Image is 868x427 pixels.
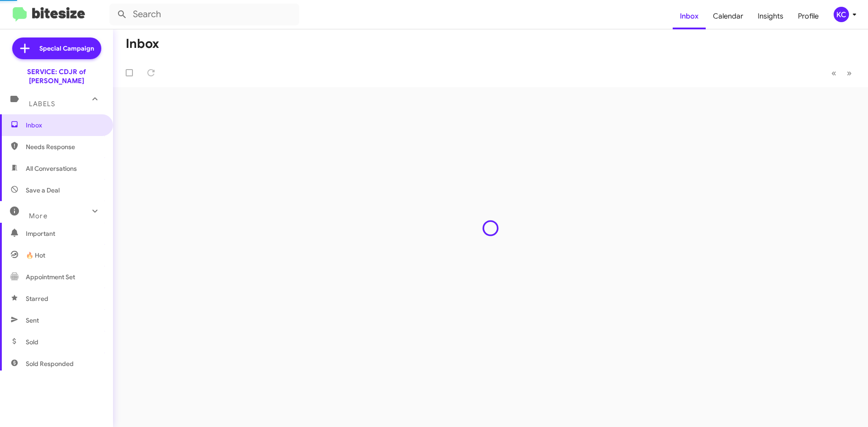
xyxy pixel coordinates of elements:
span: Inbox [26,121,103,130]
h1: Inbox [126,37,159,51]
div: KC [834,7,849,22]
input: Search [109,4,299,25]
span: 🔥 Hot [26,251,45,260]
span: Starred [26,294,48,303]
nav: Page navigation example [826,64,857,82]
span: » [847,67,852,79]
span: Save a Deal [26,186,60,195]
span: All Conversations [26,164,77,173]
span: Sent [26,316,39,325]
span: Needs Response [26,142,103,151]
span: Labels [29,100,55,108]
span: « [831,67,836,79]
span: More [29,212,47,220]
a: Profile [791,3,826,29]
span: Important [26,229,103,238]
span: Special Campaign [39,44,94,53]
a: Insights [750,3,791,29]
a: Inbox [673,3,706,29]
span: Appointment Set [26,272,75,282]
span: Sold [26,338,38,347]
button: Next [841,64,857,82]
a: Calendar [706,3,750,29]
span: Sold Responded [26,359,74,368]
button: KC [826,7,858,22]
button: Previous [826,64,842,82]
a: Special Campaign [12,38,101,59]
